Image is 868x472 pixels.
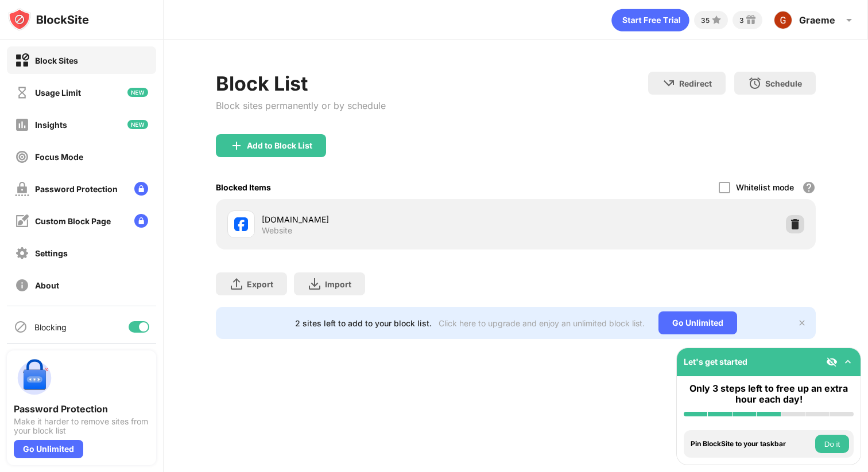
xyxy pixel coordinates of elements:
[35,184,118,194] div: Password Protection
[216,100,386,111] div: Block sites permanently or by schedule
[15,118,29,132] img: insights-off.svg
[611,9,689,32] div: animation
[842,356,854,368] img: omni-setup-toggle.svg
[127,120,148,129] img: new-icon.svg
[15,182,29,196] img: password-protection-off.svg
[134,182,148,196] img: lock-menu.svg
[134,214,148,228] img: lock-menu.svg
[744,13,758,27] img: reward-small.svg
[14,417,149,435] div: Make it harder to remove sites from your block list
[35,280,59,290] div: About
[15,246,29,260] img: settings-off.svg
[774,11,792,29] img: ACg8ocIDlDAhcqoSjBsMh5CnhVgENgz-FiVAlMTOMJ8ul6GCqLjNkA=s96-c
[127,88,148,97] img: new-icon.svg
[15,278,29,292] img: about-off.svg
[710,13,723,27] img: points-small.svg
[35,152,83,162] div: Focus Mode
[325,279,351,289] div: Import
[35,120,67,130] div: Insights
[15,214,29,228] img: customize-block-page-off.svg
[701,16,710,25] div: 35
[684,383,854,405] div: Only 3 steps left to free up an extra hour each day!
[295,318,432,328] div: 2 sites left to add to your block list.
[658,311,737,334] div: Go Unlimited
[234,217,248,231] img: favicons
[739,16,744,25] div: 3
[216,182,271,192] div: Blocked Items
[262,213,516,225] div: [DOMAIN_NAME]
[691,440,812,448] div: Pin BlockSite to your taskbar
[799,14,835,26] div: Graeme
[14,440,83,458] div: Go Unlimited
[35,88,81,97] div: Usage Limit
[797,318,807,327] img: x-button.svg
[15,150,29,164] img: focus-off.svg
[8,8,89,31] img: logo-blocksite.svg
[35,248,68,258] div: Settings
[765,79,802,88] div: Schedule
[262,225,292,236] div: Website
[247,279,273,289] div: Export
[14,403,149,415] div: Password Protection
[247,141,312,150] div: Add to Block List
[15,85,29,100] img: time-usage-off.svg
[826,356,838,368] img: eye-not-visible.svg
[439,318,645,328] div: Click here to upgrade and enjoy an unlimited block list.
[34,322,67,332] div: Blocking
[216,72,386,95] div: Block List
[35,216,111,226] div: Custom Block Page
[14,357,55,399] img: push-password-protection.svg
[736,182,794,192] div: Whitelist mode
[684,357,747,366] div: Let's get started
[14,320,28,334] img: blocking-icon.svg
[679,79,712,88] div: Redirect
[15,53,29,68] img: block-on.svg
[815,435,849,453] button: Do it
[35,56,78,65] div: Block Sites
